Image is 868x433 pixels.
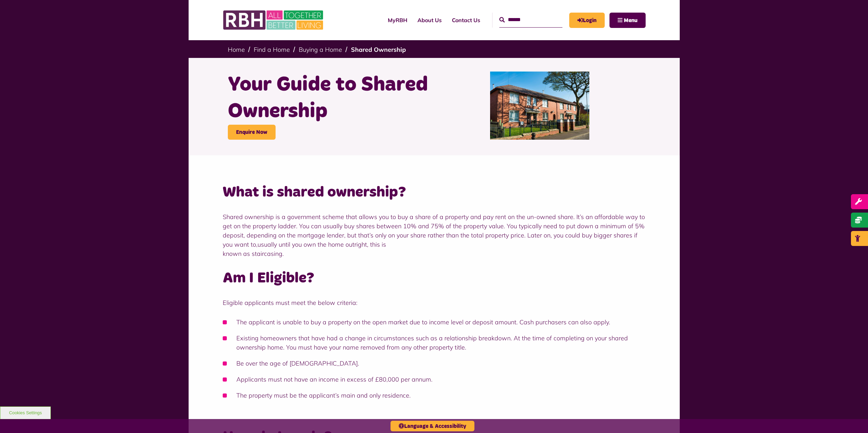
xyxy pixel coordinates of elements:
a: Find a Home [254,46,290,53]
a: Shared Ownership [351,46,406,53]
a: MyRBH [383,11,412,29]
li: Be over the age of [DEMOGRAPHIC_DATA]. [223,359,646,368]
a: Home [228,46,245,53]
a: Enquire Now [228,125,276,140]
h1: Your Guide to Shared Ownership [228,72,429,125]
li: Applicants must not have an income in excess of £80,000 per annum. [223,375,646,384]
h2: What is shared ownership? [223,183,646,202]
p: Eligible applicants must meet the below criteria: [223,298,646,307]
h2: Am I Eligible? [223,268,646,288]
span: Menu [624,18,637,23]
li: The applicant is unable to buy a property on the open market due to income level or deposit amoun... [223,318,646,327]
a: MyRBH [569,13,605,28]
img: RBH [223,7,325,33]
a: Contact Us [447,11,485,29]
p: Shared ownership is a government scheme that allows you to buy a share of a property and pay rent... [223,212,646,258]
a: Buying a Home [299,46,342,53]
button: Navigation [609,13,646,28]
a: About Us [412,11,447,29]
iframe: Netcall Web Assistant for live chat [837,402,868,433]
img: Belton Avenue [490,72,590,140]
li: Existing homeowners that have had a change in circumstances such as a relationship breakdown. At ... [223,334,646,352]
li: The property must be the applicant’s main and only residence. [223,391,646,400]
button: Language & Accessibility [391,421,474,431]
